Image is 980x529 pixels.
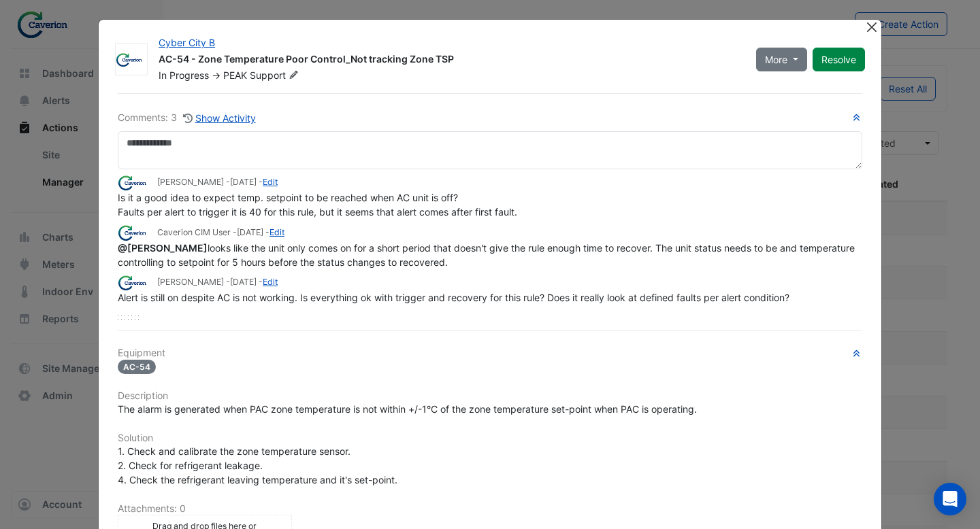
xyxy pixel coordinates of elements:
[118,503,862,515] h6: Attachments: 0
[118,110,257,126] div: Comments: 3
[118,242,208,254] span: tomas.jonkaitis@caverion.com [Caverion]
[157,276,278,288] small: [PERSON_NAME] - -
[934,483,966,515] div: Open Intercom Messenger
[118,225,152,240] img: Caverion
[159,69,209,81] span: In Progress
[118,347,862,359] h6: Equipment
[118,275,152,290] img: Caverion
[157,176,278,188] small: [PERSON_NAME] - -
[159,52,740,69] div: AC-54 - Zone Temperature Poor Control_Not tracking Zone TSP
[118,175,152,190] img: Caverion
[118,432,862,444] h6: Solution
[269,227,284,237] a: Edit
[864,20,879,34] button: Close
[237,227,263,237] span: 2025-09-02 20:22:22
[813,48,865,71] button: Resolve
[118,242,857,268] span: looks like the unit only comes on for a short period that doesn't give the rule enough time to re...
[765,52,787,67] span: More
[263,177,278,187] a: Edit
[230,277,257,287] span: 2025-08-29 11:06:04
[118,390,862,402] h6: Description
[263,277,278,287] a: Edit
[118,360,156,374] span: AC-54
[182,110,257,126] button: Show Activity
[159,37,215,48] a: Cyber City B
[116,53,147,67] img: Caverion
[230,177,257,187] span: 2025-09-03 10:05:59
[118,403,697,415] span: The alarm is generated when PAC zone temperature is not within +/-1°C of the zone temperature set...
[157,226,284,239] small: Caverion CIM User - -
[250,69,301,82] span: Support
[223,69,247,81] span: PEAK
[212,69,220,81] span: ->
[118,292,789,303] span: Alert is still on despite AC is not working. Is everything ok with trigger and recovery for this ...
[118,445,397,485] span: 1. Check and calibrate the zone temperature sensor. 2. Check for refrigerant leakage. 4. Check th...
[118,192,517,218] span: Is it a good idea to expect temp. setpoint to be reached when AC unit is off? Faults per alert to...
[756,48,807,71] button: More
